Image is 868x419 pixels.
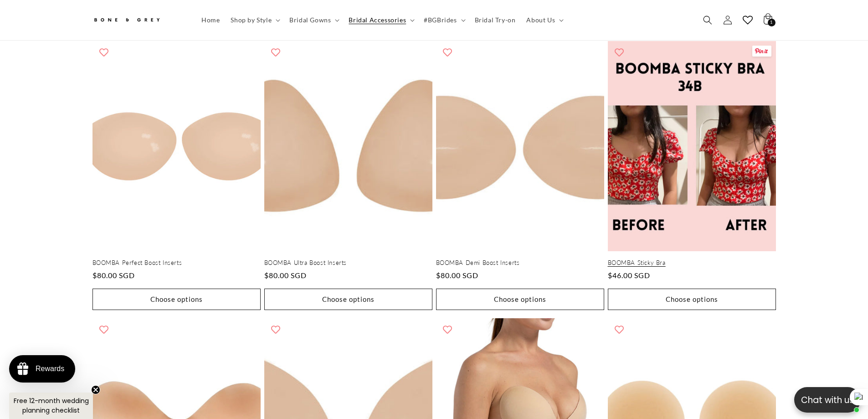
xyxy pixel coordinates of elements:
[438,43,457,62] button: Add to wishlist
[264,259,432,267] a: BOOMBA Ultra Boost Inserts
[794,393,861,407] p: Chat with us
[608,289,776,310] button: Choose options
[264,289,432,310] button: Choose options
[289,16,331,24] span: Bridal Gowns
[95,321,113,339] button: Add to wishlist
[418,10,469,30] summary: #BGBrides
[608,259,776,267] a: BOOMBA Sticky Bra
[610,43,628,62] button: Add to wishlist
[9,393,93,419] div: Free 12-month wedding planning checklistClose teaser
[95,43,113,62] button: Add to wishlist
[89,9,187,31] a: Bone and Grey Bridal
[438,321,457,339] button: Add to wishlist
[436,259,604,267] a: BOOMBA Demi Boost Inserts
[610,321,628,339] button: Add to wishlist
[349,16,406,24] span: Bridal Accessories
[794,387,861,413] button: Open chatbox
[91,385,100,394] button: Close teaser
[267,43,285,62] button: Add to wishlist
[770,19,773,26] span: 1
[231,16,272,24] span: Shop by Style
[225,10,284,30] summary: Shop by Style
[526,16,555,24] span: About Us
[436,289,604,310] button: Choose options
[92,259,261,267] a: BOOMBA Perfect Boost Inserts
[284,10,343,30] summary: Bridal Gowns
[424,16,457,24] span: #BGBrides
[92,13,161,28] img: Bone and Grey Bridal
[14,396,89,415] span: Free 12-month wedding planning checklist
[36,365,64,373] div: Rewards
[521,10,567,30] summary: About Us
[698,10,718,30] summary: Search
[343,10,418,30] summary: Bridal Accessories
[92,289,261,310] button: Choose options
[201,16,220,24] span: Home
[475,16,516,24] span: Bridal Try-on
[267,321,285,339] button: Add to wishlist
[196,10,225,30] a: Home
[469,10,521,30] a: Bridal Try-on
